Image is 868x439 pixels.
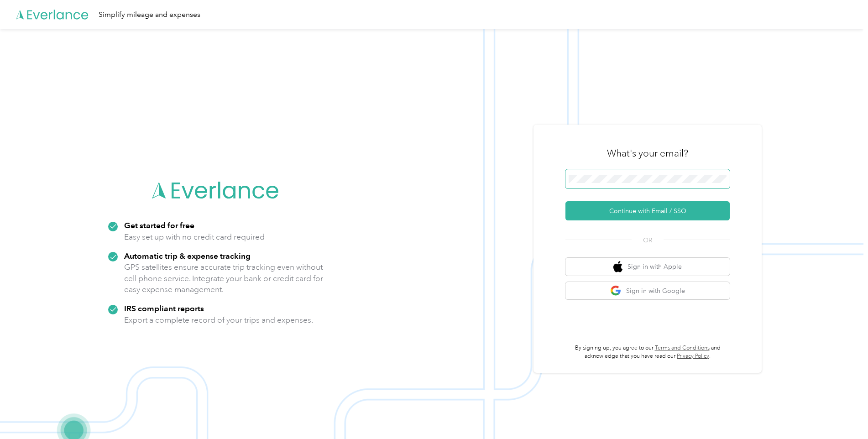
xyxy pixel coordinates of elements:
[565,258,730,276] button: apple logoSign in with Apple
[655,345,710,351] a: Terms and Conditions
[632,235,664,245] span: OR
[124,314,313,326] p: Export a complete record of your trips and expenses.
[677,353,709,360] a: Privacy Policy
[124,251,251,261] strong: Automatic trip & expense tracking
[124,231,265,243] p: Easy set up with no credit card required
[565,201,730,220] button: Continue with Email / SSO
[124,303,204,313] strong: IRS compliant reports
[613,261,622,272] img: apple logo
[124,261,324,295] p: GPS satellites ensure accurate trip tracking even without cell phone service. Integrate your bank...
[607,147,688,160] h3: What's your email?
[124,220,194,230] strong: Get started for free
[610,285,622,297] img: google logo
[565,344,730,360] p: By signing up, you agree to our and acknowledge that you have read our .
[565,282,730,300] button: google logoSign in with Google
[99,9,200,21] div: Simplify mileage and expenses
